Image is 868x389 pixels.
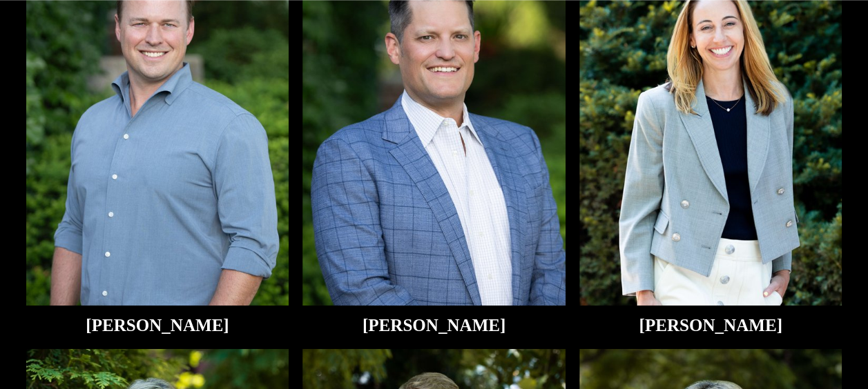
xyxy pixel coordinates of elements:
h2: [PERSON_NAME] [26,316,289,335]
h2: [PERSON_NAME] [579,316,842,335]
h2: [PERSON_NAME] [302,316,566,335]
